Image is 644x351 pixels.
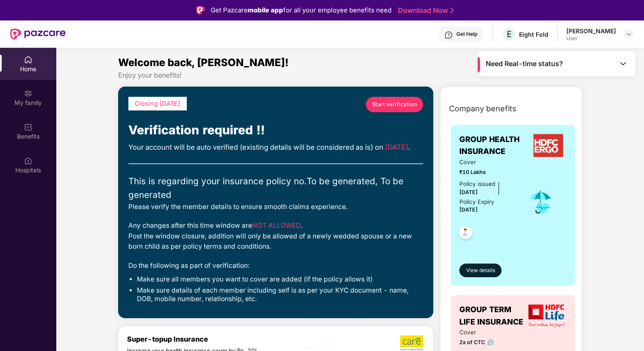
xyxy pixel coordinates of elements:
div: Any changes after this time window are . Post the window closure, addition will only be allowed o... [128,220,423,252]
img: info [487,339,494,345]
span: Cover [459,158,515,167]
span: GROUP TERM LIFE INSURANCE [459,304,526,328]
div: Your account will be auto verified (existing details will be considered as is) on . [128,142,423,153]
span: ₹10 Lakhs [459,168,515,177]
span: 2x of CTC [459,338,515,347]
img: Stroke [450,6,454,15]
img: b5dec4f62d2307b9de63beb79f102df3.png [400,335,424,351]
img: svg+xml;base64,PHN2ZyBpZD0iSG9tZSIgeG1sbnM9Imh0dHA6Ly93d3cudzMub3JnLzIwMDAvc3ZnIiB3aWR0aD0iMjAiIG... [24,55,32,64]
strong: mobile app [248,6,283,14]
span: E [507,29,512,39]
img: svg+xml;base64,PHN2ZyBpZD0iQmVuZWZpdHMiIHhtbG5zPSJodHRwOi8vd3d3LnczLm9yZy8yMDAwL3N2ZyIgd2lkdGg9Ij... [24,123,32,131]
a: Download Now [398,6,451,15]
span: Need Real-time status? [486,59,563,68]
img: insurerLogo [534,134,564,157]
img: Toggle Icon [619,59,627,68]
button: View details [459,264,502,277]
div: Policy issued [459,180,495,189]
img: Logo [196,6,205,15]
img: svg+xml;base64,PHN2ZyBpZD0iSGVscC0zMngzMiIgeG1sbnM9Imh0dHA6Ly93d3cudzMub3JnLzIwMDAvc3ZnIiB3aWR0aD... [444,31,453,39]
div: [PERSON_NAME] [566,27,616,35]
div: User [566,35,616,42]
img: svg+xml;base64,PHN2ZyB4bWxucz0iaHR0cDovL3d3dy53My5vcmcvMjAwMC9zdmciIHdpZHRoPSI0OC45NDMiIGhlaWdodD... [455,223,476,244]
span: NOT ALLOWED [252,221,301,229]
div: Get Help [456,31,477,38]
li: Make sure details of each member including self is as per your KYC document - name, DOB, mobile n... [137,286,423,304]
img: svg+xml;base64,PHN2ZyBpZD0iSG9zcGl0YWxzIiB4bWxucz0iaHR0cDovL3d3dy53My5vcmcvMjAwMC9zdmciIHdpZHRoPS... [24,157,32,165]
img: icon [527,188,554,216]
span: Cover [459,328,515,337]
span: Welcome back, [PERSON_NAME]! [118,56,289,69]
div: Verification required !! [128,121,423,140]
div: Please verify the member details to ensure smooth claims experience. [128,202,423,212]
span: Closing [DATE] [135,100,180,107]
span: [DATE] [459,206,478,213]
div: Policy Expiry [459,197,494,206]
div: Do the following as part of verification: [128,261,423,271]
span: GROUP HEALTH INSURANCE [459,133,531,158]
div: Get Pazcare for all your employee benefits need [211,5,392,15]
img: insurerLogo [528,305,564,328]
img: svg+xml;base64,PHN2ZyBpZD0iRHJvcGRvd24tMzJ4MzIiIHhtbG5zPSJodHRwOi8vd3d3LnczLm9yZy8yMDAwL3N2ZyIgd2... [625,31,632,38]
span: Start verification [372,100,418,109]
img: New Pazcare Logo [10,29,66,40]
span: [DATE] [459,189,478,195]
div: Eight Fold [519,30,548,38]
div: Super-topup Insurance [127,335,301,343]
span: View details [466,267,495,275]
span: [DATE] [385,143,408,151]
div: This is regarding your insurance policy no. To be generated, To be generated [128,174,423,202]
div: Enjoy your benefits! [118,71,582,80]
img: svg+xml;base64,PHN2ZyB3aWR0aD0iMjAiIGhlaWdodD0iMjAiIHZpZXdCb3g9IjAgMCAyMCAyMCIgZmlsbD0ibm9uZSIgeG... [24,89,32,98]
li: Make sure all members you want to cover are added (if the policy allows it) [137,275,423,284]
span: Company benefits [449,103,516,115]
a: Start verification [366,97,423,112]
